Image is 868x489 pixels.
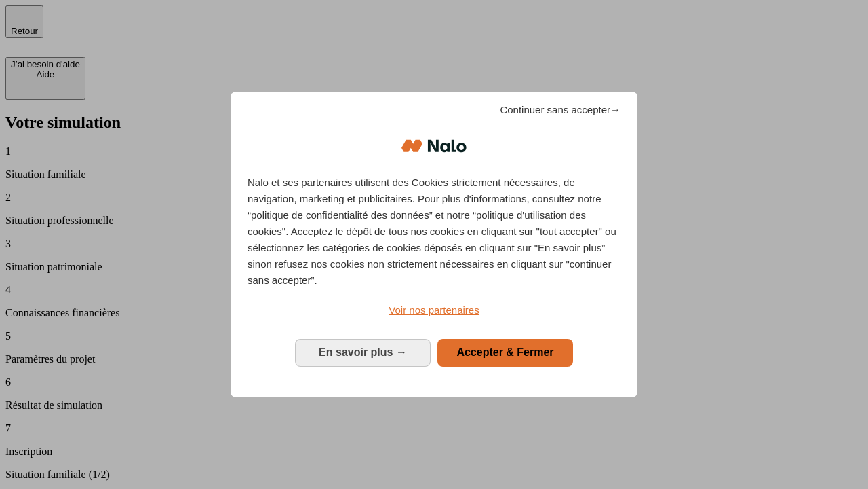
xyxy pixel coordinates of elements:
span: En savoir plus → [319,346,407,358]
button: Accepter & Fermer: Accepter notre traitement des données et fermer [437,339,573,366]
div: Bienvenue chez Nalo Gestion du consentement [231,92,637,397]
p: Nalo et ses partenaires utilisent des Cookies strictement nécessaires, de navigation, marketing e... [248,175,620,289]
span: Continuer sans accepter→ [500,102,620,118]
span: Accepter & Fermer [456,346,553,358]
img: Logo [401,126,467,166]
span: Voir nos partenaires [389,304,479,316]
button: En savoir plus: Configurer vos consentements [295,339,431,366]
a: Voir nos partenaires [248,302,620,319]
